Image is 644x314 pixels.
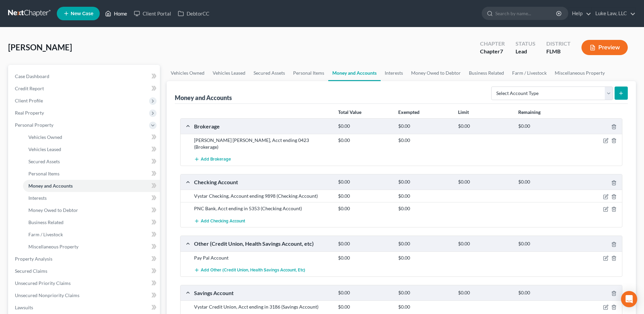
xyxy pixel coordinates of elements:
button: Add Brokerage [194,153,231,166]
a: Lawsuits [9,301,160,314]
a: Business Related [465,65,508,81]
div: $0.00 [395,205,455,212]
span: Client Profile [15,98,43,103]
a: Vehicles Leased [23,143,160,155]
a: Unsecured Priority Claims [9,277,160,289]
a: Credit Report [9,82,160,95]
span: Business Related [28,219,64,225]
div: $0.00 [455,123,515,129]
a: Interests [381,65,407,81]
a: Money Owed to Debtor [407,65,465,81]
a: Secured Assets [249,65,289,81]
a: Money and Accounts [328,65,381,81]
div: $0.00 [335,255,395,261]
strong: Limit [458,109,469,115]
a: Farm / Livestock [23,228,160,241]
span: Secured Assets [28,159,60,164]
span: Personal Property [15,122,53,128]
span: 7 [500,48,503,54]
div: Vystar Checking, Account ending 9898 (Checking Account) [191,193,335,199]
div: $0.00 [335,241,395,247]
div: $0.00 [395,290,455,296]
div: Pay Pal Account [191,255,335,261]
div: $0.00 [395,137,455,144]
div: District [546,40,571,48]
div: $0.00 [335,193,395,199]
span: Personal Items [28,171,59,176]
a: Farm / Livestock [508,65,551,81]
div: Brokerage [191,123,335,130]
strong: Total Value [338,109,361,115]
div: $0.00 [515,290,575,296]
a: Client Portal [130,7,174,20]
span: Vehicles Leased [28,146,61,152]
span: Farm / Livestock [28,232,63,237]
a: Secured Claims [9,265,160,277]
a: Unsecured Nonpriority Claims [9,289,160,301]
div: $0.00 [395,123,455,129]
div: $0.00 [395,255,455,261]
a: Miscellaneous Property [551,65,609,81]
strong: Exempted [398,109,420,115]
div: $0.00 [335,290,395,296]
div: Lead [516,48,535,55]
a: Home [102,7,130,20]
a: Personal Items [289,65,328,81]
div: $0.00 [515,179,575,185]
span: Add Brokerage [201,157,231,162]
div: $0.00 [395,304,455,310]
a: Interests [23,192,160,204]
div: $0.00 [335,304,395,310]
span: Unsecured Priority Claims [15,280,71,286]
a: Personal Items [23,168,160,180]
span: Case Dashboard [15,73,49,79]
div: Chapter [480,48,505,55]
div: Checking Account [191,178,335,186]
div: $0.00 [455,290,515,296]
a: Help [569,7,591,20]
button: Add Other (Credit Union, Health Savings Account, etc) [194,264,305,276]
strong: Remaining [518,109,541,115]
div: $0.00 [455,241,515,247]
div: Status [516,40,535,48]
div: PNC Bank, Acct ending in 5353 (Checking Account) [191,205,335,212]
div: $0.00 [515,241,575,247]
button: Preview [581,40,628,55]
div: $0.00 [455,179,515,185]
span: Property Analysis [15,256,52,262]
button: Add Checking Account [194,215,245,227]
div: $0.00 [515,123,575,129]
div: Open Intercom Messenger [621,291,637,307]
div: Other (Credit Union, Health Savings Account, etc) [191,240,335,247]
span: Money Owed to Debtor [28,207,78,213]
a: Secured Assets [23,155,160,168]
a: Vehicles Owned [167,65,209,81]
span: [PERSON_NAME] [8,42,72,52]
div: FLMB [546,48,571,55]
a: Vehicles Leased [209,65,249,81]
span: Money and Accounts [28,183,73,189]
div: $0.00 [395,193,455,199]
div: [PERSON_NAME] [PERSON_NAME], Acct ending 0423 (Brokerage) [191,137,335,150]
span: Miscellaneous Property [28,244,78,249]
input: Search by name... [495,7,557,20]
span: Add Other (Credit Union, Health Savings Account, etc) [201,267,305,273]
a: Property Analysis [9,253,160,265]
span: Unsecured Nonpriority Claims [15,292,79,298]
a: Luke Law, LLC [592,7,636,20]
div: Savings Account [191,289,335,296]
span: Add Checking Account [201,218,245,224]
span: Lawsuits [15,305,33,310]
a: Business Related [23,216,160,228]
div: $0.00 [395,179,455,185]
div: $0.00 [395,241,455,247]
div: $0.00 [335,123,395,129]
span: Real Property [15,110,44,116]
div: $0.00 [335,137,395,144]
span: Interests [28,195,47,201]
div: $0.00 [335,179,395,185]
div: Money and Accounts [175,94,232,102]
a: Case Dashboard [9,70,160,82]
a: Money and Accounts [23,180,160,192]
a: Miscellaneous Property [23,241,160,253]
